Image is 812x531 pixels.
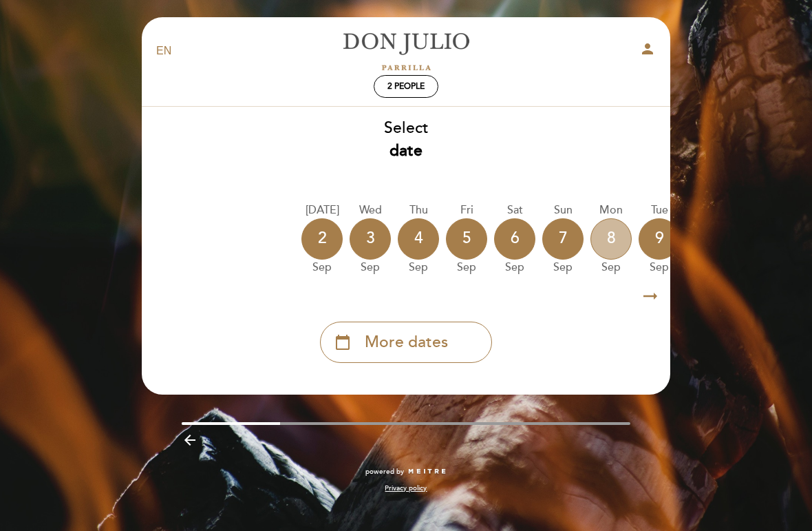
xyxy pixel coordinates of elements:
[182,432,198,448] i: arrow_backward
[494,202,535,218] div: Sat
[407,468,447,475] img: MEITRE
[494,218,535,260] div: 6
[446,202,487,218] div: Fri
[350,218,391,260] div: 3
[301,218,343,260] div: 2
[639,218,680,260] div: 9
[398,202,439,218] div: Thu
[320,32,492,70] a: [PERSON_NAME]
[365,331,448,354] span: More dates
[365,467,404,477] span: powered by
[389,141,423,160] b: date
[640,282,661,311] i: arrow_right_alt
[398,218,439,260] div: 4
[446,260,487,275] div: Sep
[542,202,584,218] div: Sun
[141,117,671,163] div: Select
[350,202,391,218] div: Wed
[590,218,632,260] div: 8
[639,41,656,62] button: person
[542,218,584,260] div: 7
[301,202,343,218] div: [DATE]
[301,260,343,275] div: Sep
[387,81,425,92] span: 2 people
[639,260,680,275] div: Sep
[542,260,584,275] div: Sep
[639,202,680,218] div: Tue
[385,483,427,493] a: Privacy policy
[398,260,439,275] div: Sep
[365,467,447,477] a: powered by
[350,260,391,275] div: Sep
[446,218,487,260] div: 5
[639,41,656,57] i: person
[494,260,535,275] div: Sep
[590,260,632,275] div: Sep
[590,202,632,218] div: Mon
[334,331,351,354] i: calendar_today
